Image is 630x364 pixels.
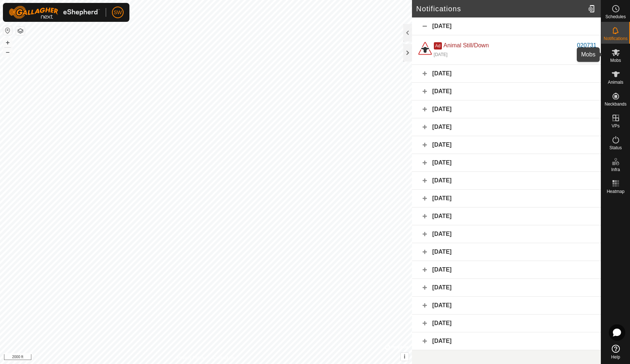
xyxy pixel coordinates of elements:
[412,225,601,243] div: [DATE]
[412,207,601,225] div: [DATE]
[412,172,601,190] div: [DATE]
[16,27,25,35] button: Map Layers
[412,100,601,118] div: [DATE]
[412,17,601,35] div: [DATE]
[412,190,601,207] div: [DATE]
[213,355,234,361] a: Contact Us
[412,243,601,261] div: [DATE]
[412,118,601,136] div: [DATE]
[404,353,405,360] span: i
[434,42,442,50] span: Ad
[412,136,601,154] div: [DATE]
[412,261,601,279] div: [DATE]
[607,189,625,194] span: Heatmap
[3,38,12,47] button: +
[601,342,630,362] a: Help
[608,80,623,84] span: Animals
[412,154,601,172] div: [DATE]
[611,167,620,172] span: Infra
[577,41,596,50] div: 020731
[412,83,601,100] div: [DATE]
[412,297,601,314] div: [DATE]
[434,51,448,58] div: [DATE]
[605,15,626,19] span: Schedules
[3,48,12,56] button: –
[609,146,622,150] span: Status
[401,353,409,361] button: i
[611,355,620,359] span: Help
[114,9,122,16] span: SW
[416,4,585,13] h2: Notifications
[412,314,601,332] div: [DATE]
[443,42,489,48] span: Animal Still/Down
[9,6,100,19] img: Gallagher Logo
[604,36,627,41] span: Notifications
[604,102,626,106] span: Neckbands
[177,355,205,361] a: Privacy Policy
[412,65,601,83] div: [DATE]
[610,58,621,63] span: Mobs
[3,26,12,35] button: Reset Map
[412,332,601,350] div: [DATE]
[412,279,601,297] div: [DATE]
[611,124,619,128] span: VPs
